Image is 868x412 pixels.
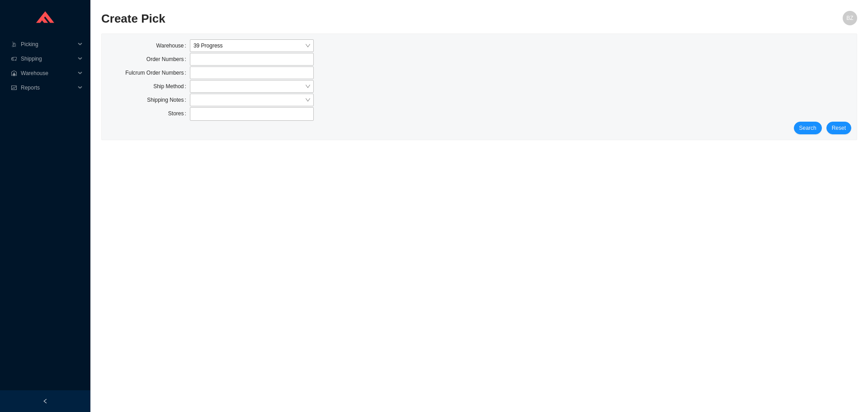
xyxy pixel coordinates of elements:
span: Reports [21,81,75,95]
span: Reset [832,123,846,133]
span: left [42,398,48,404]
span: Picking [21,37,75,52]
label: Order Numbers [146,53,190,66]
h2: Create Pick [101,11,668,27]
button: Reset [826,122,851,134]
label: Warehouse [156,39,190,52]
label: Shipping Notes [147,94,190,106]
button: Search [794,122,822,134]
span: fund [11,85,17,90]
span: Search [799,123,816,133]
label: Stores [168,107,190,120]
span: Shipping [21,52,75,66]
span: 39 Progress [193,40,310,52]
label: Fulcrum Order Numbers [125,66,190,79]
span: Warehouse [21,66,75,81]
label: Ship Method [153,80,190,93]
span: BZ [846,11,853,25]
